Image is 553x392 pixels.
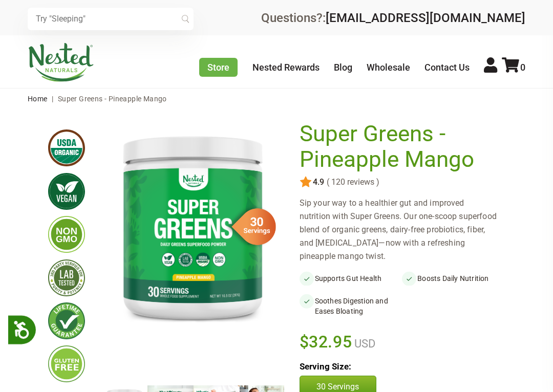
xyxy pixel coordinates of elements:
a: 0 [502,62,525,73]
li: Supports Gut Health [300,271,402,286]
a: Wholesale [367,62,410,73]
input: Try "Sleeping" [28,8,194,30]
a: Nested Rewards [252,62,320,73]
a: Store [199,58,238,77]
img: Nested Naturals [28,43,94,82]
span: | [49,95,56,103]
img: glutenfree [48,345,85,382]
span: 4.9 [312,178,324,187]
img: thirdpartytested [48,259,85,296]
a: [EMAIL_ADDRESS][DOMAIN_NAME] [326,11,525,25]
nav: breadcrumbs [28,89,525,109]
img: lifetimeguarantee [48,302,85,339]
span: Super Greens - Pineapple Mango [58,95,167,103]
a: Contact Us [424,62,470,73]
span: ( 120 reviews ) [324,178,379,187]
img: star.svg [300,176,312,188]
div: Sip your way to a healthier gut and improved nutrition with Super Greens. Our one-scoop superfood... [300,197,505,263]
img: sg-servings-30.png [225,205,276,249]
div: Questions?: [261,12,525,24]
span: $32.95 [300,331,352,353]
img: usdaorganic [48,129,85,166]
a: Blog [334,62,352,73]
a: Home [28,95,48,103]
li: Soothes Digestion and Eases Bloating [300,294,402,318]
span: 0 [520,62,525,73]
li: Boosts Daily Nutrition [402,271,505,286]
img: Super Greens - Pineapple Mango [101,121,284,331]
span: USD [352,337,375,350]
b: Serving Size: [300,361,351,372]
img: gmofree [48,216,85,253]
h1: Super Greens - Pineapple Mango [300,121,500,172]
img: vegan [48,173,85,210]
